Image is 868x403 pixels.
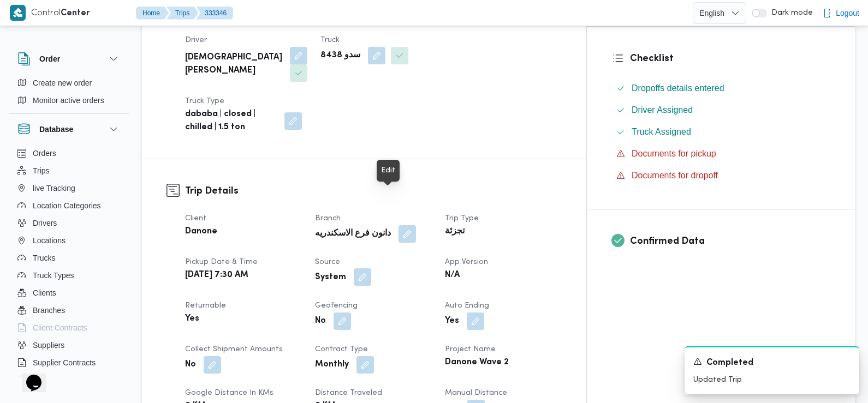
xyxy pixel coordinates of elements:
span: Suppliers [33,339,64,352]
h3: Confirmed Data [630,234,830,249]
span: Truck Assigned [632,125,691,139]
button: Location Categories [13,197,124,214]
span: Driver [185,37,207,44]
span: Client [185,215,206,222]
b: System [315,271,346,284]
b: No [315,315,326,328]
span: Completed [706,357,753,370]
span: Auto Ending [445,302,489,309]
div: Edit [381,164,395,177]
span: Trip Type [445,215,479,222]
span: Documents for dropoff [632,169,718,182]
span: Source [315,258,340,266]
span: Orders [33,147,56,160]
button: Trucks [13,249,124,267]
h3: Checklist [630,51,830,66]
span: Monitor active orders [33,94,104,107]
h3: Order [39,52,60,65]
span: Collect Shipment Amounts [185,346,283,353]
button: Supplier Contracts [13,354,124,371]
button: Monitor active orders [13,92,124,109]
span: Client Contracts [33,321,87,334]
button: Locations [13,232,124,249]
span: Logout [836,7,859,20]
span: Trips [33,164,50,177]
span: Drivers [33,216,57,230]
button: Drivers [13,214,124,232]
span: live Tracking [33,182,75,195]
div: Database [9,145,129,381]
b: dababa | closed | chilled | 1.5 ton [185,108,277,134]
button: Logout [818,2,864,24]
span: Create new order [33,76,92,89]
b: سدو 8438 [320,49,360,62]
button: Branches [13,302,124,319]
button: Devices [13,371,124,389]
span: Dropoffs details entered [632,82,724,95]
b: Danone Wave 2 [445,356,509,369]
button: Order [17,52,120,65]
span: Supplier Contracts [33,356,96,369]
span: Google distance in KMs [185,389,274,396]
span: App Version [445,258,488,266]
span: Branches [33,304,65,317]
span: Distance Traveled [315,389,382,396]
span: Truck Assigned [632,127,691,136]
button: Trips [167,7,198,20]
b: تجزئة [445,225,465,238]
b: Yes [185,312,199,326]
span: Driver Assigned [632,104,693,117]
span: Dark mode [767,9,813,17]
span: Driver Assigned [632,105,693,115]
span: Dropoffs details entered [632,83,724,93]
b: Center [61,9,90,17]
iframe: chat widget [11,359,46,392]
span: Pickup date & time [185,258,258,266]
button: Clients [13,284,124,302]
button: Orders [13,145,124,162]
button: Home [136,7,169,20]
span: Documents for pickup [632,149,716,158]
div: Order [9,74,129,113]
b: Monthly [315,358,349,371]
h3: Database [39,123,73,136]
span: Branch [315,215,341,222]
button: Database [17,123,120,136]
h3: Trip Details [185,184,562,199]
b: No [185,358,196,371]
span: Truck Types [33,269,74,282]
button: 333346 [196,7,233,20]
button: Dropoffs details entered [612,80,830,97]
span: Documents for pickup [632,147,716,160]
b: N/A [445,269,460,282]
span: Trucks [33,251,55,264]
b: Yes [445,315,459,328]
img: X8yXhbKr1z7QwAAAABJRU5ErkJggg== [10,5,26,21]
button: live Tracking [13,179,124,197]
button: Suppliers [13,336,124,354]
button: Driver Assigned [612,101,830,119]
button: Client Contracts [13,319,124,336]
span: Returnable [185,302,226,309]
span: Manual Distance [445,389,507,396]
b: Danone [185,225,217,238]
span: Project Name [445,346,496,353]
div: Notification [693,356,851,370]
span: Devices [33,374,60,387]
span: Location Categories [33,199,101,212]
b: دانون فرع الاسكندريه [315,227,391,240]
span: Truck Type [185,98,224,105]
p: Updated Trip [693,374,851,386]
span: Documents for dropoff [632,171,718,180]
button: Truck Types [13,267,124,284]
button: Trips [13,162,124,179]
b: [DATE] 7:30 AM [185,269,248,282]
button: Documents for pickup [612,145,830,163]
span: Contract Type [315,346,368,353]
button: Truck Assigned [612,123,830,141]
button: Create new order [13,74,124,92]
span: Locations [33,234,66,247]
span: Geofencing [315,302,358,309]
span: Clients [33,286,56,299]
